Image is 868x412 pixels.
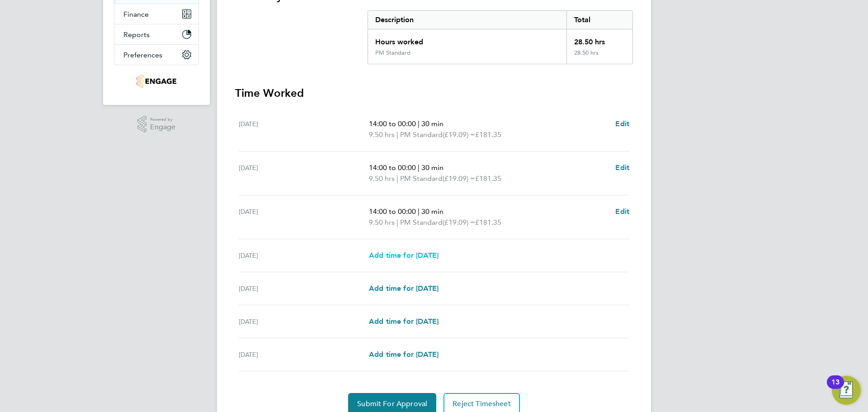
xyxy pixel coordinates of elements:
[114,45,198,65] button: Preferences
[239,283,369,294] div: [DATE]
[368,10,633,64] div: Summary
[453,399,511,408] span: Reject Timesheet
[239,206,369,228] div: [DATE]
[615,119,629,128] span: Edit
[114,4,198,24] button: Finance
[566,49,632,64] div: 28.50 hrs
[136,74,176,89] img: integrapeople-logo-retina.png
[443,218,475,227] span: (£19.09) =
[150,123,175,131] span: Engage
[369,316,439,327] a: Add time for [DATE]
[566,29,632,49] div: 28.50 hrs
[150,116,175,123] span: Powered by
[369,250,439,261] a: Add time for [DATE]
[369,349,439,360] a: Add time for [DATE]
[369,163,416,172] span: 14:00 to 00:00
[443,130,475,139] span: (£19.09) =
[566,11,632,29] div: Total
[418,119,420,128] span: |
[475,174,501,183] span: £181.35
[369,218,395,227] span: 9.50 hrs
[400,129,443,140] span: PM Standard
[418,163,420,172] span: |
[114,24,198,44] button: Reports
[239,316,369,327] div: [DATE]
[114,74,199,89] a: Go to home page
[369,119,416,128] span: 14:00 to 00:00
[369,284,439,293] span: Add time for [DATE]
[369,251,439,260] span: Add time for [DATE]
[239,250,369,261] div: [DATE]
[832,376,861,405] button: Open Resource Center, 13 new notifications
[418,207,420,216] span: |
[369,130,395,139] span: 9.50 hrs
[421,207,443,216] span: 30 min
[239,349,369,360] div: [DATE]
[369,207,416,216] span: 14:00 to 00:00
[137,116,176,133] a: Powered byEngage
[615,163,629,172] span: Edit
[123,10,149,19] span: Finance
[123,30,150,39] span: Reports
[831,382,840,394] div: 13
[421,119,443,128] span: 30 min
[475,218,501,227] span: £181.35
[357,399,427,408] span: Submit For Approval
[369,283,439,294] a: Add time for [DATE]
[400,217,443,228] span: PM Standard
[421,163,443,172] span: 30 min
[235,86,633,100] h3: Time Worked
[369,350,439,359] span: Add time for [DATE]
[239,162,369,184] div: [DATE]
[123,51,162,59] span: Preferences
[443,174,475,183] span: (£19.09) =
[615,162,629,173] a: Edit
[369,317,439,326] span: Add time for [DATE]
[396,174,398,183] span: |
[475,130,501,139] span: £181.35
[239,118,369,140] div: [DATE]
[368,11,566,29] div: Description
[396,218,398,227] span: |
[368,29,566,49] div: Hours worked
[615,206,629,217] a: Edit
[400,173,443,184] span: PM Standard
[615,207,629,216] span: Edit
[615,118,629,129] a: Edit
[369,174,395,183] span: 9.50 hrs
[396,130,398,139] span: |
[375,49,410,57] div: PM Standard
